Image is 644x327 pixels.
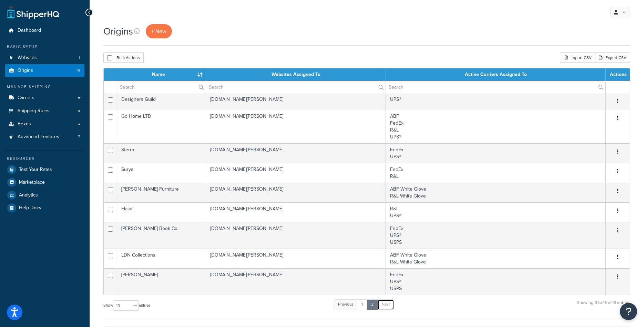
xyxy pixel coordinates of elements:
button: Open Resource Center [620,303,637,320]
div: Import CSV [560,52,595,63]
span: Boxes [18,121,31,127]
span: 19 [76,68,80,74]
span: + New [151,27,166,35]
td: Elakai [117,202,206,222]
span: Analytics [19,192,38,198]
a: Test Your Rates [5,163,84,176]
a: + New [146,24,172,38]
li: Advanced Features [5,131,84,143]
th: Actions [606,68,630,81]
td: [DOMAIN_NAME][PERSON_NAME] [206,143,386,163]
label: Show entries [103,300,150,311]
td: FedEx UPS® USPS [386,222,606,249]
li: Websites [5,51,84,64]
td: ABF White Glove R&L White Glove [386,183,606,202]
a: Marketplace [5,176,84,189]
td: [DOMAIN_NAME][PERSON_NAME] [206,268,386,295]
td: Sferra [117,143,206,163]
a: Carriers [5,92,84,104]
a: Origins 19 [5,64,84,77]
th: Websites Assigned To [206,68,386,81]
a: Next [377,299,394,310]
td: [DOMAIN_NAME][PERSON_NAME] [206,249,386,268]
td: [DOMAIN_NAME][PERSON_NAME] [206,202,386,222]
div: Showing 11 to 19 of 19 entries [577,299,630,314]
span: Websites [18,55,37,61]
th: Name : activate to sort column ascending [117,68,206,81]
a: 2 [367,299,378,310]
span: Origins [18,68,33,74]
a: Shipping Rules [5,105,84,117]
a: ShipperHQ Home [7,5,59,19]
h1: Origins [103,25,133,38]
td: [DOMAIN_NAME][PERSON_NAME] [206,110,386,143]
th: Active Carriers Assigned To [386,68,606,81]
a: Export CSV [595,52,630,63]
td: [DOMAIN_NAME][PERSON_NAME] [206,222,386,249]
button: Bulk Actions [103,52,144,63]
a: Websites 1 [5,51,84,64]
span: Test Your Rates [19,167,52,173]
a: Help Docs [5,202,84,214]
td: FedEx R&L [386,163,606,183]
span: 1 [79,55,80,61]
td: [PERSON_NAME] Book Co. [117,222,206,249]
td: LDN Collections [117,249,206,268]
td: [DOMAIN_NAME][PERSON_NAME] [206,163,386,183]
td: Go Home LTD [117,110,206,143]
td: UPS® [386,93,606,110]
a: Boxes [5,118,84,131]
td: FedEx UPS® [386,143,606,163]
span: Help Docs [19,205,41,211]
a: Advanced Features 7 [5,131,84,143]
input: Search [206,81,386,93]
input: Search [386,81,605,93]
select: Showentries [113,300,139,311]
td: FedEx UPS® USPS [386,268,606,295]
td: [DOMAIN_NAME][PERSON_NAME] [206,93,386,110]
div: Manage Shipping [5,84,84,90]
td: [DOMAIN_NAME][PERSON_NAME] [206,183,386,202]
td: Designers Guild [117,93,206,110]
li: Origins [5,64,84,77]
td: [PERSON_NAME] Furniture [117,183,206,202]
span: Shipping Rules [18,108,50,114]
span: Dashboard [18,28,41,33]
a: 1 [357,299,367,310]
span: Marketplace [19,180,45,185]
span: Carriers [18,95,34,101]
td: ABF FedEx R&L UPS® [386,110,606,143]
td: ABF White Glove R&L White Glove [386,249,606,268]
td: R&L UPS® [386,202,606,222]
input: Search [117,81,206,93]
span: Advanced Features [18,134,59,140]
div: Basic Setup [5,44,84,50]
a: Dashboard [5,24,84,37]
td: [PERSON_NAME] [117,268,206,295]
span: 7 [78,134,80,140]
td: Surya [117,163,206,183]
a: Analytics [5,189,84,201]
div: Resources [5,156,84,162]
a: Previous [334,299,358,310]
